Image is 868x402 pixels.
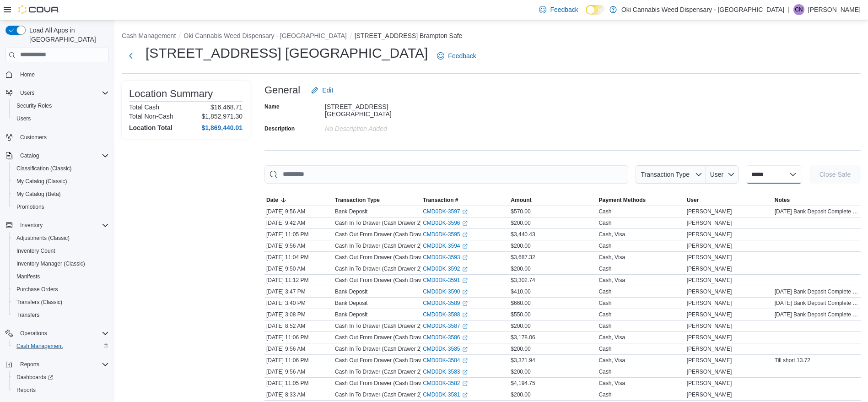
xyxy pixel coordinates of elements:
svg: External link [462,278,468,283]
span: [DATE] Bank Deposit Complete [DATE] [775,288,859,295]
p: Bank Deposit [335,311,367,318]
img: Cova [18,5,59,14]
h3: Location Summary [129,88,213,99]
nav: An example of EuiBreadcrumbs [122,31,861,42]
div: [DATE] 11:12 PM [264,275,333,286]
span: My Catalog (Beta) [13,189,109,200]
div: [DATE] 9:56 AM [264,206,333,217]
span: Classification (Classic) [13,163,109,174]
div: No Description added [325,121,447,132]
span: Home [20,71,35,78]
span: Customers [20,134,47,141]
p: Cash Out From Drawer (Cash Drawer 2) [335,231,433,238]
h4: Location Total [129,124,173,131]
span: [PERSON_NAME] [687,334,732,341]
a: Dashboards [9,371,113,384]
span: Feedback [550,5,578,14]
span: Transfers [16,311,39,319]
h6: Total Non-Cash [129,113,173,120]
a: CMD0DK-3590External link [423,288,467,295]
input: This is a search bar. As you type, the results lower in the page will automatically filter. [264,165,628,184]
p: Bank Deposit [335,288,367,295]
span: Users [13,113,109,124]
div: [DATE] 3:08 PM [264,309,333,320]
span: Cash Management [16,342,63,350]
span: Transaction # [423,196,458,204]
button: User [706,165,739,184]
div: Cash [598,242,611,250]
span: $660.00 [511,299,530,307]
button: Operations [16,328,51,339]
span: CN [795,4,803,15]
a: Users [13,113,34,124]
button: Inventory [16,220,46,231]
button: Reports [9,384,113,397]
button: Adjustments (Classic) [9,232,113,244]
svg: External link [462,244,468,249]
button: Payment Methods [597,195,685,206]
p: Cash In To Drawer (Cash Drawer 2) [335,391,422,398]
span: [PERSON_NAME] [687,208,732,215]
span: Purchase Orders [16,286,58,293]
div: Cash [598,299,611,307]
div: Cash, Visa [598,254,625,261]
button: Operations [2,327,113,340]
span: [PERSON_NAME] [687,277,732,284]
div: Cash [598,368,611,375]
span: Home [16,69,109,80]
span: Security Roles [16,102,52,109]
button: User [685,195,773,206]
div: [DATE] 3:40 PM [264,298,333,309]
span: Users [20,89,34,97]
div: Cash, Visa [598,380,625,387]
a: My Catalog (Beta) [13,189,65,200]
span: [PERSON_NAME] [687,311,732,318]
div: Cash, Visa [598,277,625,284]
span: Inventory Count [16,247,55,255]
p: Cash In To Drawer (Cash Drawer 2) [335,345,422,353]
div: Cash, Visa [598,357,625,364]
p: Cash In To Drawer (Cash Drawer 2) [335,368,422,375]
button: Home [2,68,113,81]
div: Cash [598,322,611,330]
div: [DATE] 11:06 PM [264,355,333,366]
span: Load All Apps in [GEOGRAPHIC_DATA] [26,26,109,44]
div: [DATE] 3:47 PM [264,286,333,297]
p: Cash Out From Drawer (Cash Drawer 2) [335,254,433,261]
div: [STREET_ADDRESS] [GEOGRAPHIC_DATA] [325,99,447,118]
div: Cash, Visa [598,231,625,238]
a: Transfers (Classic) [13,297,66,308]
div: [DATE] 11:05 PM [264,229,333,240]
a: CMD0DK-3581External link [423,391,467,398]
svg: External link [462,255,468,261]
div: [DATE] 11:05 PM [264,378,333,389]
label: Name [264,103,280,110]
span: Customers [16,131,109,143]
button: Classification (Classic) [9,162,113,175]
button: Customers [2,130,113,144]
p: $1,852,971.30 [201,113,243,120]
p: Bank Deposit [335,208,367,215]
a: Transfers [13,310,43,321]
a: CMD0DK-3583External link [423,368,467,375]
span: Inventory [20,222,43,229]
span: $200.00 [511,265,530,272]
a: CMD0DK-3592External link [423,265,467,272]
div: [DATE] 9:56 AM [264,343,333,354]
div: Cash [598,219,611,227]
p: Oki Cannabis Weed Dispensary - [GEOGRAPHIC_DATA] [621,4,784,15]
button: Reports [16,359,43,370]
span: Amount [511,196,531,204]
button: Transaction Type [636,165,706,184]
button: Catalog [2,149,113,162]
span: Promotions [16,203,44,211]
span: Reports [16,359,109,370]
button: Edit [307,81,337,99]
span: Inventory Manager (Classic) [13,258,109,269]
div: [DATE] 11:04 PM [264,252,333,263]
span: Manifests [16,273,40,280]
span: [PERSON_NAME] [687,231,732,238]
span: [PERSON_NAME] [687,299,732,307]
span: $3,440.43 [511,231,535,238]
span: My Catalog (Beta) [16,190,61,198]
